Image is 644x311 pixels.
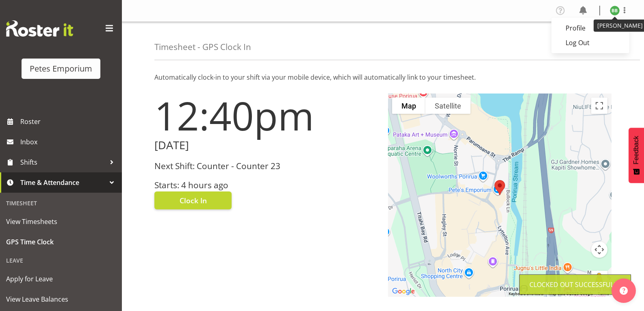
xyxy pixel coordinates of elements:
img: Rosterit website logo [6,20,73,37]
button: Show satellite imagery [425,98,471,114]
span: GPS Time Clock [6,236,116,248]
span: Apply for Leave [6,273,116,285]
a: Log Out [551,35,629,50]
p: Automatically clock-in to your shift via your mobile device, which will automatically link to you... [154,72,611,82]
a: Profile [551,21,629,35]
img: beena-bist9974.jpg [610,6,620,15]
button: Show street map [392,98,425,114]
button: Keyboard shortcuts [509,291,544,297]
span: Shifts [20,156,106,168]
div: Leave [2,252,120,269]
h1: 12:40pm [154,94,378,137]
img: Google [390,286,417,297]
button: Map camera controls [591,241,607,258]
span: View Timesheets [6,215,116,228]
button: Toggle fullscreen view [591,98,607,114]
h4: Timesheet - GPS Clock In [154,42,251,52]
img: help-xxl-2.png [620,287,628,295]
h2: [DATE] [154,139,378,152]
button: Drag Pegman onto the map to open Street View [591,271,607,287]
h3: Starts: 4 hours ago [154,181,378,190]
div: Clocked out Successfully [529,280,621,289]
span: Time & Attendance [20,176,106,189]
a: View Timesheets [2,211,120,232]
a: GPS Time Clock [2,232,120,252]
a: Apply for Leave [2,269,120,289]
span: Roster [20,115,118,128]
span: View Leave Balances [6,293,116,305]
span: Feedback [633,136,640,164]
div: Petes Emporium [30,63,92,75]
button: Clock In [154,191,232,209]
a: View Leave Balances [2,289,120,309]
span: Inbox [20,136,118,148]
div: Timesheet [2,195,120,211]
button: Feedback - Show survey [629,128,644,183]
h3: Next Shift: Counter - Counter 23 [154,161,378,171]
a: Open this area in Google Maps (opens a new window) [390,286,417,297]
span: Clock In [180,195,207,206]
